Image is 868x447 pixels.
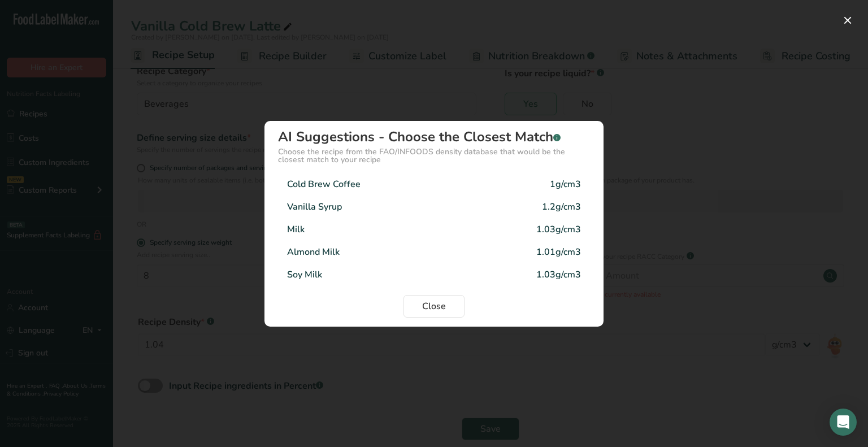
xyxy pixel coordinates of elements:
div: Choose the recipe from the FAO/INFOODS density database that would be the closest match to your r... [278,148,590,164]
div: AI Suggestions - Choose the Closest Match [278,130,590,144]
div: 1.03g/cm3 [536,223,581,236]
div: Open Intercom Messenger [830,409,857,436]
span: Close [422,300,446,313]
div: Cold Brew Coffee [287,177,361,191]
div: Soy Milk [287,268,322,281]
div: 1.03g/cm3 [536,268,581,281]
div: Vanilla Syrup [287,200,342,214]
div: Milk [287,223,305,236]
div: 1g/cm3 [550,177,581,191]
div: 1.01g/cm3 [536,245,581,259]
button: Close [403,295,465,318]
div: 1.2g/cm3 [542,200,581,214]
div: Almond Milk [287,245,340,259]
